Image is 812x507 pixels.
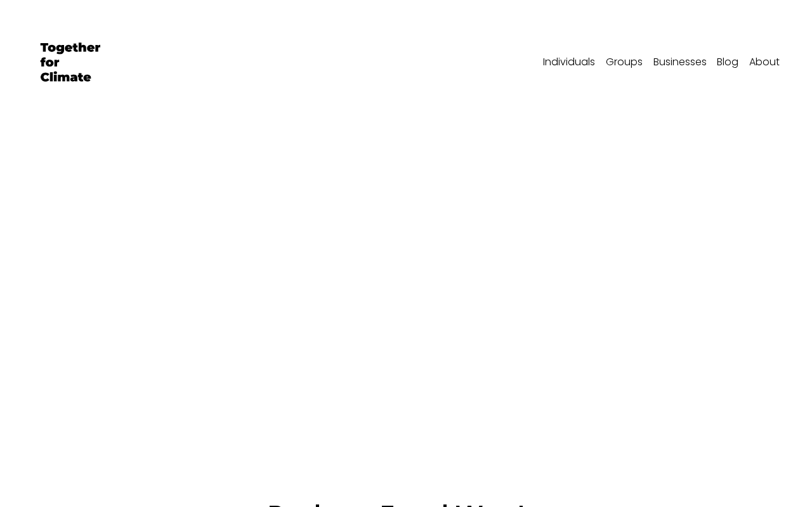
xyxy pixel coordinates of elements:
[653,52,707,72] a: Businesses
[606,52,643,72] a: Groups
[32,24,108,100] img: Together for Climate
[749,52,780,72] a: About
[717,52,738,72] a: Blog
[543,52,595,72] a: Individuals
